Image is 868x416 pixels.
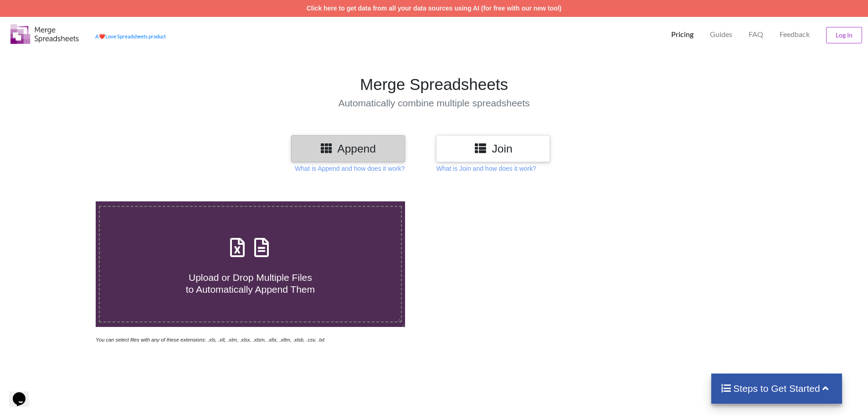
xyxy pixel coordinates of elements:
img: Logo.png [10,24,79,44]
p: FAQ [749,30,763,39]
p: Pricing [671,30,693,39]
h3: Append [298,142,398,155]
h4: Steps to Get Started [720,383,833,394]
span: heart [99,33,105,39]
p: What is Join and how does it work? [436,164,536,173]
p: Guides [710,30,732,39]
i: You can select files with any of these extensions: .xls, .xlt, .xlm, .xlsx, .xlsm, .xltx, .xltm, ... [96,337,324,342]
button: Log In [826,27,862,43]
a: Click here to get data from all your data sources using AI (for free with our new tool) [307,5,562,12]
a: AheartLove Spreadsheets product [95,33,166,39]
span: Upload or Drop Multiple Files to Automatically Append Them [186,272,315,294]
h3: Join [443,142,543,155]
iframe: chat widget [9,379,38,407]
span: Feedback [780,31,810,38]
p: What is Append and how does it work? [295,164,405,173]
